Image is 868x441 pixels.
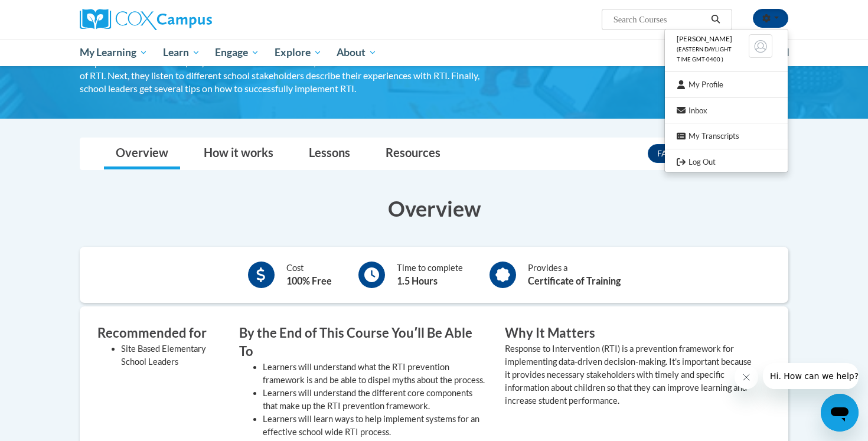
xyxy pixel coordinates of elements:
[612,12,707,27] input: Search Courses
[735,365,758,389] iframe: Close message
[239,324,487,361] h3: By the End of This Course Youʹll Be Able To
[505,324,753,342] h3: Why It Matters
[505,344,752,406] value: Response to Intervention (RTI) is a prevention framework for implementing data-driven decision-ma...
[397,275,438,286] b: 1.5 Hours
[275,45,322,60] span: Explore
[163,45,200,60] span: Learn
[263,387,487,413] li: Learners will understand the different core components that make up the RTI prevention framework.
[677,34,732,43] span: [PERSON_NAME]
[297,138,362,169] a: Lessons
[763,363,859,389] iframe: Message from company
[665,103,788,118] a: Inbox
[753,9,788,28] button: Account Settings
[329,39,385,66] a: About
[62,39,806,66] div: Main menu
[155,39,208,66] a: Learn
[528,262,621,288] div: Provides a
[337,45,377,60] span: About
[121,342,221,368] li: Site Based Elementary School Leaders
[192,138,285,169] a: How it works
[374,138,452,169] a: Resources
[648,144,687,163] a: FAQs
[72,39,155,66] a: My Learning
[80,45,148,60] span: My Learning
[286,275,332,286] b: 100% Free
[528,275,621,286] b: Certificate of Training
[677,46,732,63] span: (Eastern Daylight Time GMT-0400 )
[263,413,487,439] li: Learners will learn ways to help implement systems for an effective school wide RTI process.
[263,361,487,387] li: Learners will understand what the RTI prevention framework is and be able to dispel myths about t...
[97,324,221,342] h3: Recommended for
[80,9,304,30] a: Cox Campus
[207,39,267,66] a: Engage
[749,34,772,58] img: Learner Profile Avatar
[80,194,788,223] h3: Overview
[707,12,725,27] button: Search
[267,39,329,66] a: Explore
[821,394,859,432] iframe: Button to launch messaging window
[665,129,788,143] a: My Transcripts
[665,155,788,169] a: Logout
[215,45,259,60] span: Engage
[104,138,180,169] a: Overview
[286,262,332,288] div: Cost
[80,9,212,30] img: Cox Campus
[397,262,463,288] div: Time to complete
[665,77,788,92] a: My Profile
